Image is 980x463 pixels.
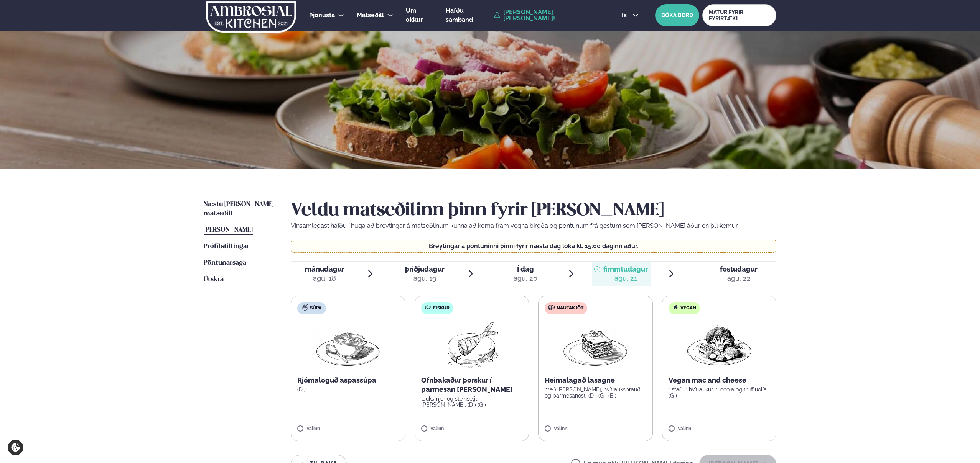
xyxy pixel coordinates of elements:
[357,11,384,19] span: Matseðill
[291,221,776,231] p: Vinsamlegast hafðu í huga að breytingar á matseðlinum kunna að koma fram vegna birgða og pöntunum...
[204,226,253,235] a: [PERSON_NAME]
[204,276,224,283] span: Útskrá
[204,242,249,251] a: Prófílstillingar
[305,265,344,273] span: mánudagur
[702,4,776,26] a: MATUR FYRIR FYRIRTÆKI
[204,260,246,266] span: Pöntunarsaga
[309,11,335,19] span: Þjónusta
[562,321,629,370] img: Lasagna.png
[514,274,537,283] div: ágú. 20
[406,7,423,23] span: Um okkur
[204,275,224,284] a: Útskrá
[204,201,273,217] span: Næstu [PERSON_NAME] matseðill
[309,11,335,20] a: Þjónusta
[720,274,758,283] div: ágú. 22
[8,440,23,455] a: Cookie settings
[557,305,583,311] span: Nautakjöt
[421,396,523,408] p: lauksmjör og steinselju [PERSON_NAME]. (D ) (G )
[603,274,648,283] div: ágú. 21
[433,305,450,311] span: Fiskur
[305,274,344,283] div: ágú. 18
[669,386,770,399] p: ristaður hvítlaukur, ruccola og truffluolía (G )
[291,200,776,221] h2: Veldu matseðilinn þinn fyrir [PERSON_NAME]
[680,305,696,311] span: Vegan
[548,304,555,311] img: beef.svg
[357,11,384,20] a: Matseðill
[425,304,431,311] img: fish.svg
[204,200,275,218] a: Næstu [PERSON_NAME] matseðill
[616,12,644,18] button: is
[622,12,629,18] span: is
[405,274,445,283] div: ágú. 19
[297,376,399,385] p: Rjómalöguð aspassúpa
[655,4,699,26] button: BÓKA BORÐ
[405,265,445,273] span: þriðjudagur
[514,265,537,274] span: Í dag
[204,243,249,250] span: Prófílstillingar
[438,321,506,370] img: Fish.png
[669,376,770,385] p: Vegan mac and cheese
[302,304,308,311] img: soup.svg
[204,227,253,233] span: [PERSON_NAME]
[406,6,433,25] a: Um okkur
[205,1,297,33] img: logo
[720,265,758,273] span: föstudagur
[421,376,523,394] p: Ofnbakaður þorskur í parmesan [PERSON_NAME]
[494,9,604,21] a: [PERSON_NAME] [PERSON_NAME]!
[446,7,473,23] span: Hafðu samband
[204,258,246,268] a: Pöntunarsaga
[299,243,769,249] p: Breytingar á pöntuninni þinni fyrir næsta dag loka kl. 15:00 daginn áður.
[545,386,646,399] p: með [PERSON_NAME], hvítlauksbrauði og parmesanosti (D ) (G ) (E )
[685,321,753,370] img: Vegan.png
[545,376,646,385] p: Heimalagað lasagne
[672,304,679,311] img: Vegan.svg
[297,386,399,393] p: (D )
[310,305,321,311] span: Súpa
[314,321,382,370] img: Soup.png
[446,6,490,25] a: Hafðu samband
[603,265,648,273] span: fimmtudagur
